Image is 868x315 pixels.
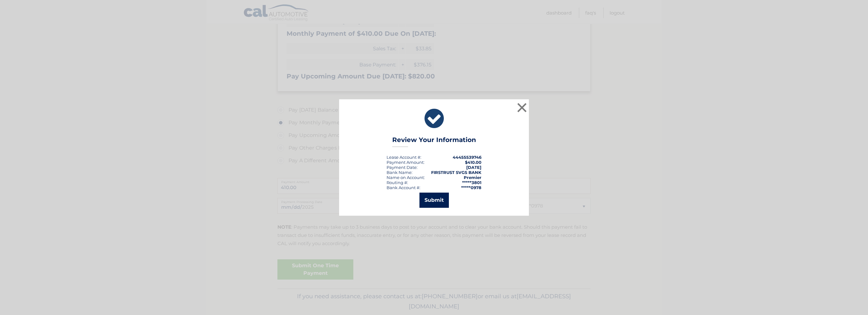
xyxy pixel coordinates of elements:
h3: Review Your Information [392,136,476,147]
span: $410.00 [465,160,481,165]
span: [DATE] [466,165,481,170]
button: × [516,101,528,114]
span: Payment Date [387,165,417,170]
div: Lease Account #: [387,155,421,160]
div: Name on Account: [387,175,425,180]
strong: FIRSTRUST SVGS BANK [431,170,481,175]
div: Payment Amount: [387,160,425,165]
button: Submit [419,193,449,208]
div: Routing #: [387,180,408,185]
strong: Premier [464,175,481,180]
strong: 44455539746 [453,155,481,160]
div: : [387,165,418,170]
div: Bank Name: [387,170,412,175]
div: Bank Account #: [387,185,420,190]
